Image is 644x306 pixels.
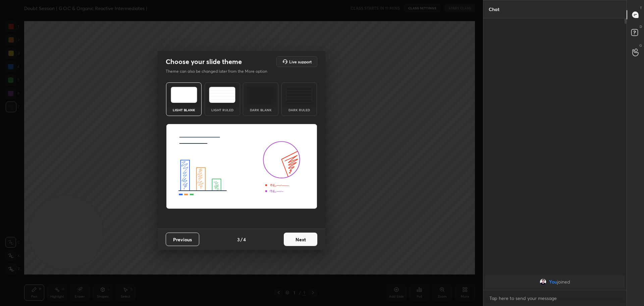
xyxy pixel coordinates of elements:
[549,279,557,285] span: You
[284,233,317,246] button: Next
[286,87,312,103] img: darkRuledTheme.de295e13.svg
[209,87,235,103] img: lightRuledTheme.5fabf969.svg
[170,108,197,112] div: Light Blank
[166,68,274,74] p: Theme can also be changed later from the More option
[248,87,274,103] img: darkTheme.f0cc69e5.svg
[640,24,642,29] p: D
[483,274,627,290] div: grid
[286,108,313,112] div: Dark Ruled
[540,279,546,285] img: f09d9dab4b74436fa4823a0cd67107e0.jpg
[209,108,236,112] div: Light Ruled
[171,87,197,103] img: lightTheme.e5ed3b09.svg
[237,236,240,243] h4: 3
[483,0,505,18] p: Chat
[640,5,642,10] p: T
[240,236,243,243] h4: /
[166,233,199,246] button: Previous
[166,124,317,209] img: lightThemeBanner.fbc32fad.svg
[166,57,242,66] h2: Choose your slide theme
[557,279,570,285] span: joined
[243,236,246,243] h4: 4
[639,43,642,48] p: G
[247,108,274,112] div: Dark Blank
[289,60,312,64] h5: Live support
